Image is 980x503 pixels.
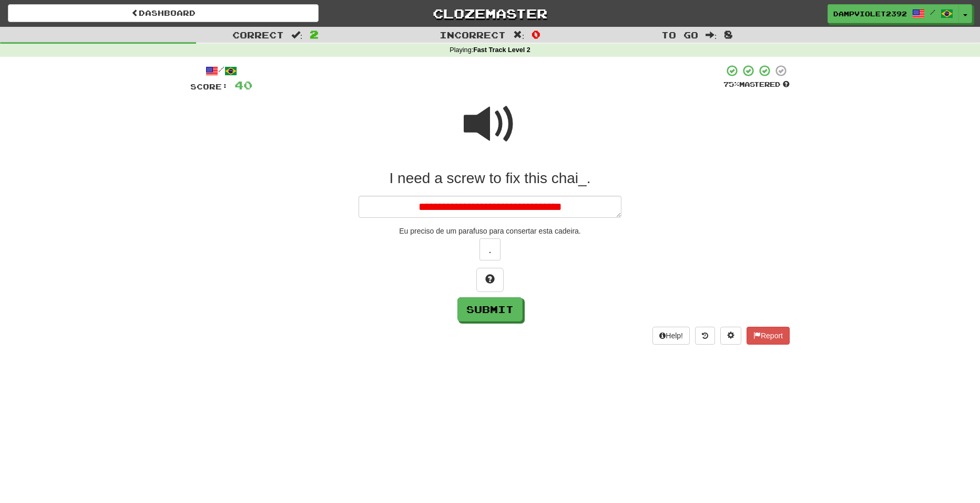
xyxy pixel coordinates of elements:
[724,28,733,41] span: 8
[833,9,907,18] span: DampViolet2392
[334,4,645,23] a: Clozemaster
[232,29,284,40] span: Correct
[190,64,252,77] div: /
[723,80,739,88] span: 75 %
[479,238,501,260] button: .
[291,31,303,39] span: :
[440,29,506,40] span: Incorrect
[457,297,523,321] button: Submit
[234,78,252,92] span: 40
[930,8,935,16] span: /
[473,46,530,54] strong: Fast Track Level 2
[695,327,715,345] button: Round history (alt+y)
[747,327,790,345] button: Report
[8,4,319,22] a: Dashboard
[513,31,525,39] span: :
[706,31,717,39] span: :
[532,28,540,41] span: 0
[723,80,790,89] div: Mastered
[190,226,790,236] div: Eu preciso de um parafuso para consertar esta cadeira.
[310,28,319,41] span: 2
[828,4,959,23] a: DampViolet2392 /
[476,268,504,292] button: Hint!
[190,169,790,188] div: I need a screw to fix this chai_.
[661,29,698,40] span: To go
[190,82,228,91] span: Score:
[652,327,690,345] button: Help!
